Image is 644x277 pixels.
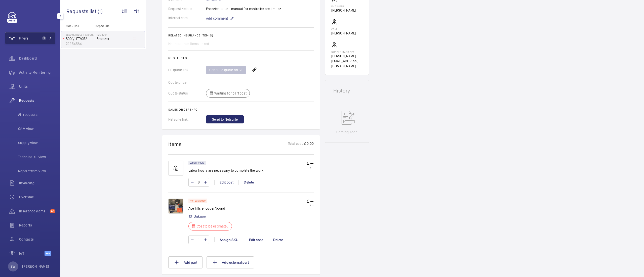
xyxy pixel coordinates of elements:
[331,54,363,69] p: [PERSON_NAME][EMAIL_ADDRESS][DOMAIN_NAME]
[168,141,182,147] h1: Items
[19,84,55,89] span: Units
[19,223,55,228] span: Reports
[331,31,356,36] p: [PERSON_NAME]
[18,154,55,159] span: Technical S. view
[331,5,356,8] p: Engineer
[18,112,55,117] span: All requests
[18,126,55,131] span: CSM view
[268,237,288,242] div: Delete
[304,141,314,147] p: £ 0.00
[244,237,268,242] div: Edit cost
[19,70,55,75] span: Activity Monitoring
[50,209,55,213] span: 43
[66,33,95,36] p: Bld001 Airbus [PERSON_NAME]
[197,224,229,229] p: Cost to be estimated
[45,251,51,256] span: Beta
[168,108,314,111] h2: Sales order info
[212,117,238,122] span: Send to Netsuite
[331,51,363,54] p: Supply manager
[214,237,244,242] div: Assign SKU
[188,206,235,211] p: Ace lifts encoder/board
[19,98,55,103] span: Requests
[206,115,244,123] button: Send to Netsuite
[207,256,254,268] button: Add external part
[19,195,55,200] span: Overtime
[97,36,130,41] span: Encoder
[19,36,28,41] span: Filters
[19,237,55,242] span: Contacts
[331,8,356,13] p: [PERSON_NAME]
[307,166,314,169] p: £ --
[307,204,314,207] p: £ --
[331,28,356,31] p: CSM
[336,129,357,134] p: Coming soon
[206,16,228,21] span: Add comment
[66,36,95,41] p: B001/LFT/052
[238,180,259,185] div: Delete
[307,199,314,204] p: £ --
[19,251,45,256] span: IoT
[190,200,206,202] p: Non catalogue
[96,24,129,28] p: Repair title
[19,209,48,214] span: Insurance items
[333,88,361,93] h1: History
[22,264,49,269] p: [PERSON_NAME]
[168,256,203,268] button: Add part
[168,161,183,176] img: muscle-sm.svg
[307,161,314,166] p: £ --
[168,56,314,60] h2: Quote info
[194,214,209,219] a: Unknown
[66,8,98,14] span: Requests list
[97,33,130,36] h2: R25-12191
[5,32,55,44] button: Filters1
[11,264,15,269] p: SW
[288,141,304,147] p: Total cost:
[168,34,314,37] h2: Related insurance item(s)
[18,140,55,145] span: Supply view
[19,56,55,61] span: Dashboard
[168,199,183,214] img: 1757855161068-3248d8f4-5d53-4b80-899b-d4ab9ca2593d
[19,180,55,186] span: Invoicing
[66,41,95,46] p: 79254584
[42,36,46,40] span: 1
[188,168,264,173] p: Labor hours are necessary to complete the work.
[214,180,238,185] div: Edit cost
[60,24,94,28] p: Site - Unit
[18,168,55,173] span: Repair team view
[190,162,205,164] p: Labour hours
[178,208,181,212] p: 5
